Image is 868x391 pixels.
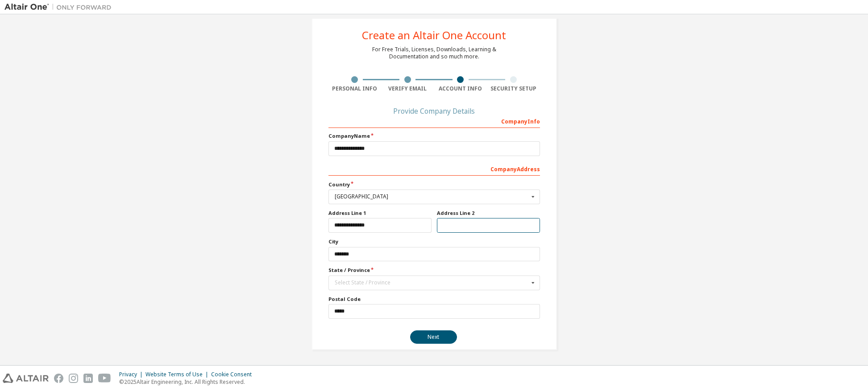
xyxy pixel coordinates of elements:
[381,85,434,92] div: Verify Email
[83,374,93,383] img: linkedin.svg
[362,30,506,41] div: Create an Altair One Account
[328,114,540,128] div: Company Info
[328,181,540,188] label: Country
[328,238,540,245] label: City
[328,161,540,176] div: Company Address
[335,280,529,285] div: Select State / Province
[487,85,540,92] div: Security Setup
[328,296,540,303] label: Postal Code
[434,85,487,92] div: Account Info
[437,210,540,217] label: Address Line 2
[328,85,382,92] div: Personal Info
[119,378,257,386] p: © 2025 Altair Engineering, Inc. All Rights Reserved.
[410,330,457,344] button: Next
[98,374,111,383] img: youtube.svg
[328,132,540,140] label: Company Name
[211,371,257,378] div: Cookie Consent
[3,374,49,383] img: altair_logo.svg
[145,371,211,378] div: Website Terms of Use
[335,194,529,199] div: [GEOGRAPHIC_DATA]
[328,108,540,114] div: Provide Company Details
[54,374,63,383] img: facebook.svg
[69,374,78,383] img: instagram.svg
[328,210,432,217] label: Address Line 1
[119,371,145,378] div: Privacy
[4,3,116,12] img: Altair One
[372,46,496,60] div: For Free Trials, Licenses, Downloads, Learning & Documentation and so much more.
[328,267,540,274] label: State / Province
